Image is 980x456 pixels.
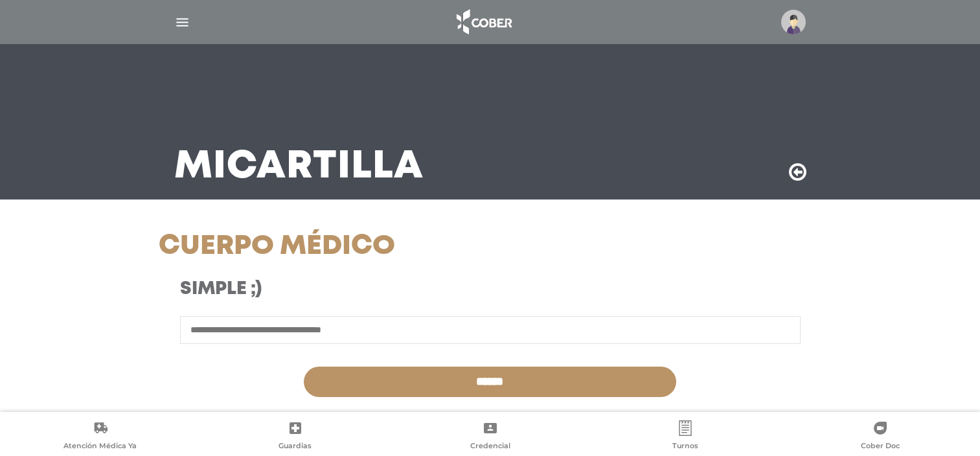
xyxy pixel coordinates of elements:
[450,6,518,38] img: logo_cober_home-white.png
[279,441,312,453] span: Guardias
[393,420,587,453] a: Credencial
[180,279,573,301] h3: Simple ;)
[861,441,900,453] span: Cober Doc
[587,420,782,453] a: Turnos
[174,14,190,30] img: Cober_menu-lines-white.svg
[63,441,137,453] span: Atención Médica Ya
[782,420,977,453] a: Cober Doc
[781,10,806,34] img: profile-placeholder.svg
[174,150,424,184] h3: Mi Cartilla
[159,231,595,263] h1: Cuerpo Médico
[672,441,698,453] span: Turnos
[470,441,510,453] span: Credencial
[3,420,198,453] a: Atención Médica Ya
[198,420,393,453] a: Guardias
